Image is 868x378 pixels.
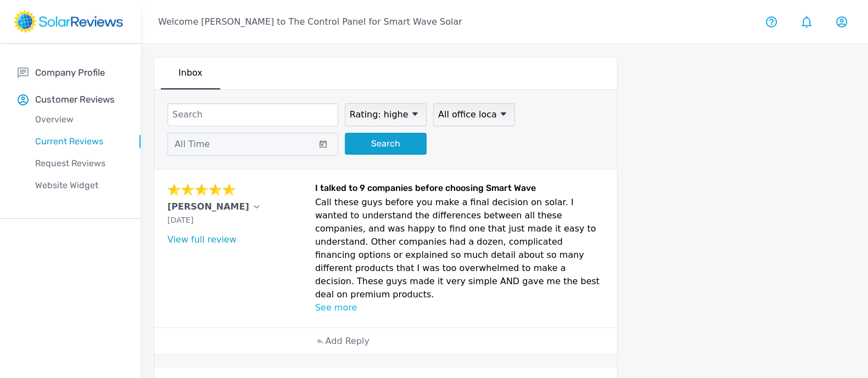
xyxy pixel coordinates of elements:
[167,133,338,156] button: All Time
[167,234,237,245] a: View full review
[18,153,141,174] a: Request Reviews
[35,93,115,106] p: Customer Reviews
[18,113,141,126] p: Overview
[315,183,604,196] h6: I talked to 9 companies before choosing Smart Wave
[18,157,141,170] p: Request Reviews
[18,109,141,131] a: Overview
[18,174,141,196] a: Website Widget
[167,200,249,213] p: [PERSON_NAME]
[315,301,604,314] p: See more
[326,335,369,348] p: Add Reply
[345,133,427,155] button: Search
[35,66,105,80] p: Company Profile
[18,179,141,192] p: Website Widget
[18,131,141,153] a: Current Reviews
[175,139,210,149] span: All Time
[315,196,604,301] p: Call these guys before you make a final decision on solar. I wanted to understand the differences...
[18,135,141,148] p: Current Reviews
[167,216,193,224] span: [DATE]
[158,15,462,29] p: Welcome [PERSON_NAME] to The Control Panel for Smart Wave Solar
[167,103,338,126] input: Search
[178,66,203,80] p: Inbox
